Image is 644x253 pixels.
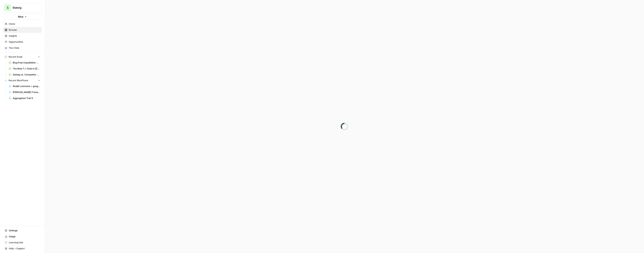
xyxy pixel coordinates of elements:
button: Workspace: Statsig [3,3,42,12]
a: Opportunities [3,39,42,45]
span: Recent Grids [9,55,22,59]
span: Recent Workflows [9,79,28,82]
span: Usage [9,235,40,238]
a: Reddit comment + google search [7,83,42,89]
span: Home [9,22,40,26]
span: [PERSON_NAME] Transcript to Asset [13,91,40,94]
a: Blog Post Unpublisher Grid (master) [7,60,42,66]
span: Aggregation Trial 5 [13,97,40,100]
button: Recent Workflows [3,78,42,83]
a: Learning Hub [3,240,42,246]
span: Reddit comment + google search [13,85,40,88]
span: Statsig [13,6,35,10]
button: New [3,14,42,19]
span: Your Data [9,46,40,50]
span: S [7,5,9,10]
a: Settings [3,228,42,234]
a: Statsig vs. Competitor v2 Grid [7,72,42,78]
span: Help + Support [9,247,40,250]
a: The Best 7 x Tools in [DATE] Grid [7,66,42,72]
a: Browse [3,27,42,33]
button: Recent Grids [3,54,42,60]
button: Help + Support [3,246,42,252]
a: Home [3,21,42,27]
span: Browse [9,28,40,32]
span: Blog Post Unpublisher Grid (master) [13,61,40,64]
a: [PERSON_NAME] Transcript to Asset [7,89,42,95]
a: Usage [3,234,42,240]
span: Statsig vs. Competitor v2 Grid [13,73,40,76]
span: Settings [9,229,40,232]
span: Insights [9,34,40,38]
a: Insights [3,33,42,39]
a: Aggregation Trial 5 [7,95,42,101]
span: Learning Hub [9,241,40,244]
span: New [18,15,23,19]
a: Your Data [3,45,42,51]
span: The Best 7 x Tools in [DATE] Grid [13,67,40,70]
span: Opportunities [9,40,40,44]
